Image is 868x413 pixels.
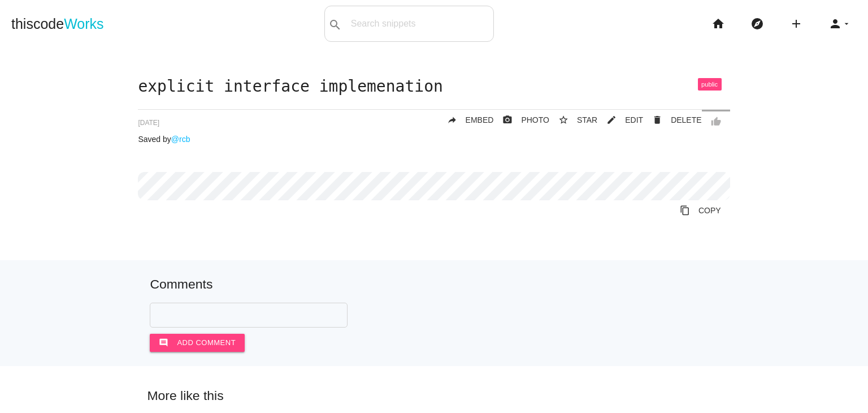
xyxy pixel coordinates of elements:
[521,115,549,124] span: PHOTO
[502,110,513,130] i: photo_camera
[171,135,190,144] a: @rcb
[606,110,617,130] i: mode_edit
[138,119,159,127] span: [DATE]
[493,110,549,130] a: photo_cameraPHOTO
[625,115,643,124] span: EDIT
[138,78,730,96] h1: explicit interface implemenation
[549,110,597,130] button: star_borderSTAR
[828,6,842,42] i: person
[680,200,690,221] i: content_copy
[671,115,701,124] span: DELETE
[750,6,764,42] i: explore
[11,6,104,42] a: thiscodeWorks
[447,110,457,130] i: reply
[711,6,725,42] i: home
[558,110,568,130] i: star_border
[789,6,803,42] i: add
[577,115,597,124] span: STAR
[345,12,493,36] input: Search snippets
[466,115,494,124] span: EMBED
[643,110,701,130] a: Delete Post
[652,110,662,130] i: delete
[438,110,494,130] a: replyEMBED
[328,7,342,43] i: search
[597,110,643,130] a: mode_editEDIT
[64,16,103,32] span: Works
[130,389,737,403] h5: More like this
[150,277,718,291] h5: Comments
[150,334,245,352] button: commentAdd comment
[325,6,345,41] button: search
[842,6,851,42] i: arrow_drop_down
[159,334,168,352] i: comment
[138,135,730,144] p: Saved by
[671,200,730,221] a: Copy to Clipboard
